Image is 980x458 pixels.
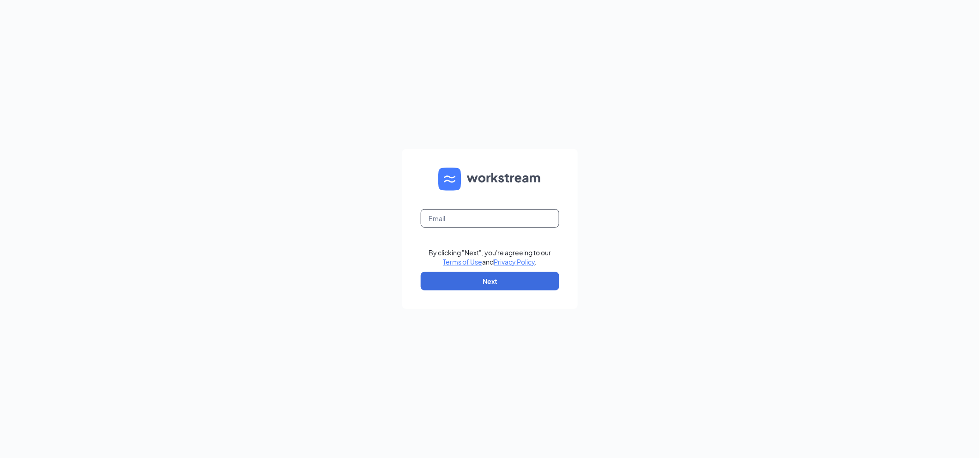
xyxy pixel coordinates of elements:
input: Email [421,209,559,228]
a: Terms of Use [443,258,483,266]
a: Privacy Policy [494,258,535,266]
img: WS logo and Workstream text [438,168,542,191]
button: Next [421,272,559,290]
div: By clicking "Next", you're agreeing to our and . [429,248,551,266]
